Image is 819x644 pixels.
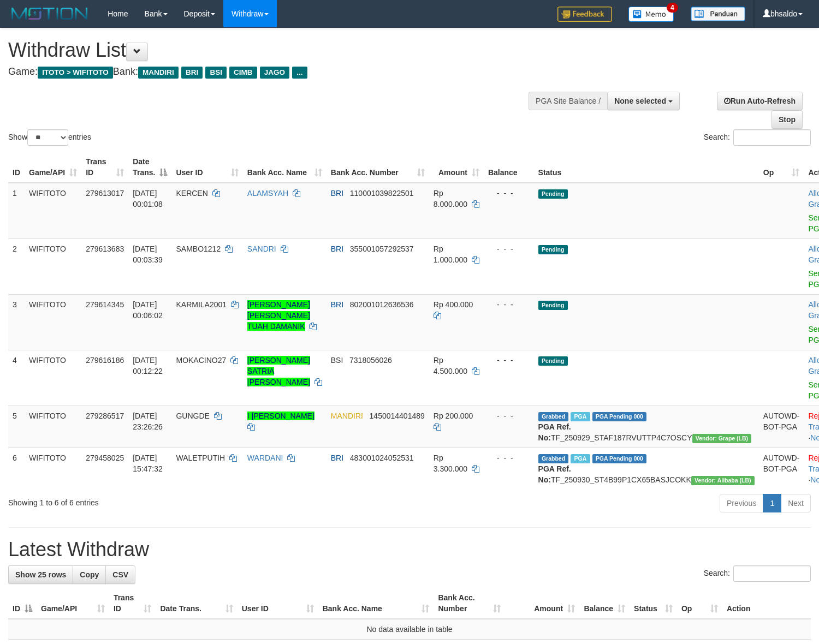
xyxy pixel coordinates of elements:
[86,189,124,198] span: 279613017
[592,454,647,463] span: PGA Pending
[607,92,680,110] button: None selected
[488,299,530,310] div: - - -
[8,448,25,490] td: 6
[25,183,81,239] td: WIFITOTO
[331,189,343,198] span: BRI
[8,406,25,448] td: 5
[8,238,25,294] td: 2
[8,5,91,22] img: MOTION_logo.png
[763,494,781,512] a: 1
[25,350,81,406] td: WIFITOTO
[538,356,568,366] span: Pending
[8,67,535,77] h4: Game: Bank:
[247,454,283,462] a: WARDANI
[488,188,530,199] div: - - -
[25,406,81,448] td: WIFITOTO
[349,356,392,365] span: Copy 7318056026 to clipboard
[156,588,237,619] th: Date Trans.: activate to sort column ascending
[691,476,755,485] span: Vendor URL: https://dashboard.q2checkout.com/secure
[579,588,630,619] th: Balance: activate to sort column ascending
[331,412,363,420] span: MANDIRI
[488,452,530,463] div: - - -
[538,464,571,484] b: PGA Ref. No:
[181,67,203,79] span: BRI
[350,300,414,309] span: Copy 802001012636536 to clipboard
[557,7,612,22] img: Feedback.jpg
[759,406,804,448] td: AUTOWD-BOT-PGA
[434,300,473,309] span: Rp 400.000
[229,67,257,79] span: CIMB
[538,454,569,463] span: Grabbed
[112,570,128,579] span: CSV
[538,412,569,421] span: Grabbed
[8,350,25,406] td: 4
[331,356,343,365] span: BSI
[505,588,579,619] th: Amount: activate to sort column ascending
[37,588,109,619] th: Game/API: activate to sort column ascending
[133,189,163,208] span: [DATE] 00:01:08
[781,494,811,512] a: Next
[692,434,752,443] span: Vendor URL: https://dashboard.q2checkout.com/secure
[722,588,811,619] th: Action
[176,245,221,253] span: SAMBO1212
[247,412,314,420] a: I [PERSON_NAME]
[534,448,759,490] td: TF_250930_ST4B99P1CX65BASJCOKK
[592,412,647,421] span: PGA Pending
[86,300,124,309] span: 279614345
[434,356,467,375] span: Rp 4.500.000
[8,565,73,584] a: Show 25 rows
[8,39,535,61] h1: Withdraw List
[8,619,811,640] td: No data available in table
[327,152,429,183] th: Bank Acc. Number: activate to sort column ascending
[86,412,124,420] span: 279286517
[630,588,677,619] th: Status: activate to sort column ascending
[434,412,473,420] span: Rp 200.000
[292,67,307,79] span: ...
[109,588,156,619] th: Trans ID: activate to sort column ascending
[86,245,124,253] span: 279613683
[80,570,99,579] span: Copy
[73,565,106,584] a: Copy
[247,356,310,386] a: [PERSON_NAME] SATRIA [PERSON_NAME]
[8,588,37,619] th: ID: activate to sort column descending
[350,189,414,198] span: Copy 110001039822501 to clipboard
[571,412,590,421] span: Marked by bhsaldo
[614,97,666,105] span: None selected
[86,454,124,462] span: 279458025
[733,129,811,146] input: Search:
[733,565,811,582] input: Search:
[350,245,414,253] span: Copy 355001057292537 to clipboard
[434,588,505,619] th: Bank Acc. Number: activate to sort column ascending
[704,129,811,146] label: Search:
[176,300,227,309] span: KARMILA2001
[331,300,343,309] span: BRI
[247,245,276,253] a: SANDRI
[538,189,568,199] span: Pending
[771,110,803,129] a: Stop
[434,189,467,208] span: Rp 8.000.000
[759,152,804,183] th: Op: activate to sort column ascending
[128,152,171,183] th: Date Trans.: activate to sort column descending
[8,539,811,560] h1: Latest Withdraw
[15,570,66,579] span: Show 25 rows
[247,300,310,331] a: [PERSON_NAME] [PERSON_NAME] TUAH DAMANIK
[628,7,674,22] img: Button%20Memo.svg
[677,588,722,619] th: Op: activate to sort column ascending
[25,448,81,490] td: WIFITOTO
[759,448,804,490] td: AUTOWD-BOT-PGA
[171,152,242,183] th: User ID: activate to sort column ascending
[429,152,484,183] th: Amount: activate to sort column ascending
[238,588,318,619] th: User ID: activate to sort column ascending
[176,454,225,462] span: WALETPUTIH
[133,412,163,431] span: [DATE] 23:26:26
[484,152,534,183] th: Balance
[534,152,759,183] th: Status
[133,454,163,473] span: [DATE] 15:47:32
[318,588,434,619] th: Bank Acc. Name: activate to sort column ascending
[434,245,467,264] span: Rp 1.000.000
[25,238,81,294] td: WIFITOTO
[691,7,745,21] img: panduan.png
[176,412,209,420] span: GUNGDE
[571,454,590,463] span: Marked by bhsazizan
[25,152,81,183] th: Game/API: activate to sort column ascending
